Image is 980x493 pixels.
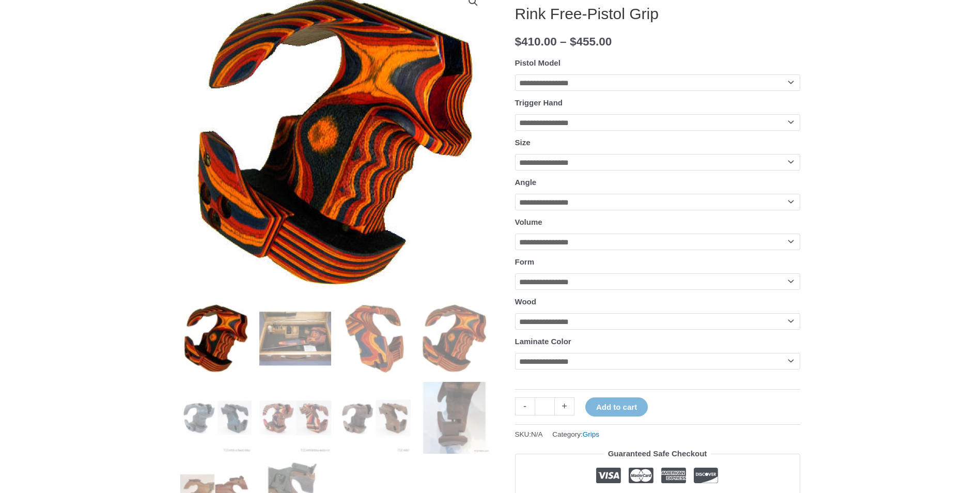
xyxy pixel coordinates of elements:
img: Rink Free-Pistol Grip - Image 8 [418,382,490,454]
label: Pistol Model [515,58,561,67]
img: Rink Free-Pistol Grip - Image 6 [259,382,331,454]
label: Size [515,138,531,147]
img: Rink Free-Pistol Grip - Image 7 [339,382,411,454]
img: Rink Free-Pistol Grip [180,302,252,374]
img: Rink Free-Pistol Grip [418,302,490,374]
a: + [555,397,574,415]
span: $ [570,35,577,48]
span: N/A [531,430,543,438]
button: Add to cart [585,397,648,417]
label: Angle [515,178,537,187]
img: Rink Free-Pistol Grip - Image 3 [339,302,411,374]
label: Laminate Color [515,337,571,346]
span: Category: [552,428,599,441]
span: $ [515,35,522,48]
img: Rink Free-Pistol Grip - Image 2 [259,302,331,374]
label: Wood [515,297,536,306]
label: Trigger Hand [515,98,563,107]
label: Form [515,257,535,266]
span: – [560,35,567,48]
bdi: 410.00 [515,35,557,48]
span: SKU: [515,428,543,441]
img: Rink Free-Pistol Grip - Image 5 [180,382,252,454]
legend: Guaranteed Safe Checkout [604,446,711,461]
bdi: 455.00 [570,35,612,48]
input: Product quantity [535,397,555,415]
h1: Rink Free-Pistol Grip [515,5,800,23]
a: - [515,397,535,415]
a: Grips [583,430,599,438]
label: Volume [515,218,542,226]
